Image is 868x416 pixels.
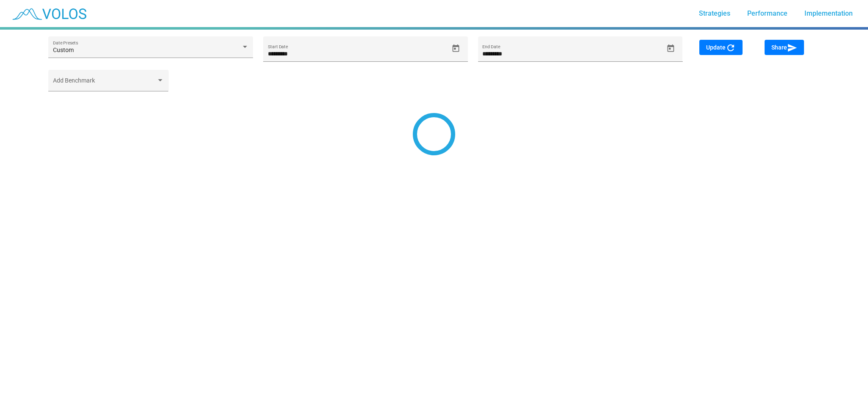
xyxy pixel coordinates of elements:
[798,6,860,21] a: Implementation
[747,9,787,17] span: Performance
[699,40,743,55] button: Update
[448,41,463,56] button: Open calendar
[804,9,853,17] span: Implementation
[765,40,804,55] button: Share
[726,43,736,53] mat-icon: refresh
[699,9,730,17] span: Strategies
[771,44,797,51] span: Share
[692,6,737,21] a: Strategies
[787,43,797,53] mat-icon: send
[53,47,74,53] span: Custom
[663,41,678,56] button: Open calendar
[7,3,91,24] img: blue_transparent.png
[706,44,736,51] span: Update
[740,6,794,21] a: Performance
